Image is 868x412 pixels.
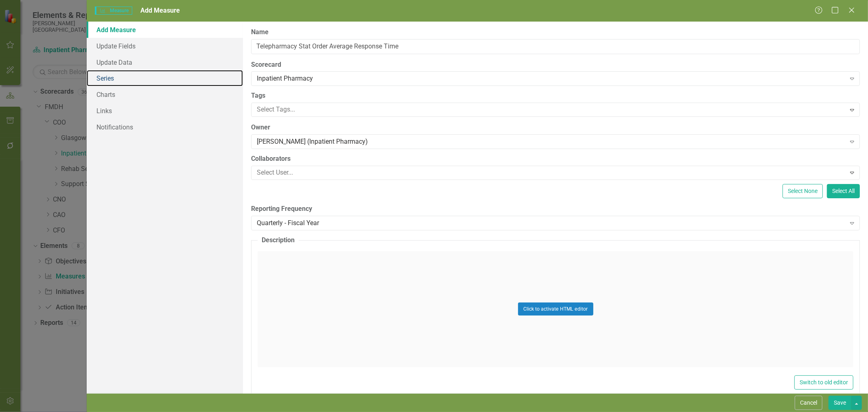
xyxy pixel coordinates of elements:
button: Click to activate HTML editor [518,302,593,316]
span: Measure [95,7,132,15]
button: Switch to old editor [794,375,853,390]
button: Save [829,396,851,410]
a: Notifications [87,119,243,135]
input: Measure Name [251,39,860,54]
div: [PERSON_NAME] (Inpatient Pharmacy) [257,137,845,147]
span: Add Measure [140,7,180,14]
a: Series [87,70,243,86]
label: Owner [251,123,860,132]
div: Quarterly - Fiscal Year [257,218,845,228]
label: Scorecard [251,60,860,70]
a: Links [87,103,243,119]
a: Update Data [87,54,243,70]
label: Reporting Frequency [251,204,860,214]
label: Tags [251,91,860,101]
a: Charts [87,86,243,103]
button: Select All [827,184,860,198]
a: Update Fields [87,38,243,54]
legend: Description [258,236,299,245]
a: Add Measure [87,22,243,38]
label: Collaborators [251,154,860,164]
div: Inpatient Pharmacy [257,74,845,83]
button: Select None [783,184,823,198]
button: Cancel [795,396,822,410]
label: Name [251,28,860,37]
